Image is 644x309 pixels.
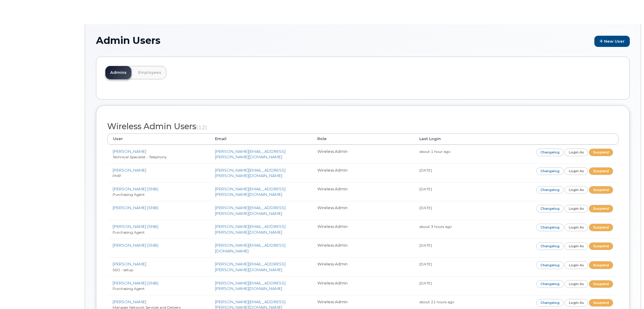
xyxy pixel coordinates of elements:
td: Wireless Admin [312,276,414,295]
a: Suspend [589,261,613,269]
th: User [107,133,210,144]
a: Login as [565,242,588,250]
small: about 3 hours ago [419,224,452,229]
a: [PERSON_NAME][EMAIL_ADDRESS][DOMAIN_NAME] [215,243,286,253]
a: Login as [565,280,588,288]
a: Login as [565,167,588,175]
a: Login as [565,261,588,269]
a: [PERSON_NAME] (SNB) [113,243,158,248]
a: Login as [565,205,588,212]
a: Admins [105,66,131,79]
td: Wireless Admin [312,182,414,201]
a: Employees [133,66,166,79]
a: Changelog [536,299,564,307]
a: [PERSON_NAME][EMAIL_ADDRESS][PERSON_NAME][DOMAIN_NAME] [215,168,286,178]
th: Email [210,133,312,144]
small: [DATE] [419,205,432,210]
a: [PERSON_NAME] [113,168,146,173]
a: [PERSON_NAME][EMAIL_ADDRESS][PERSON_NAME][DOMAIN_NAME] [215,149,286,159]
small: [DATE] [419,281,432,285]
a: Login as [565,299,588,307]
small: about 21 hours ago [419,300,454,304]
small: [DATE] [419,262,432,266]
a: [PERSON_NAME] [113,299,146,304]
td: Wireless Admin [312,220,414,238]
a: Suspend [589,205,613,212]
a: Suspend [589,167,613,175]
a: Changelog [536,242,564,250]
td: Wireless Admin [312,145,414,163]
a: Login as [565,149,588,156]
a: New User [594,36,630,47]
a: Changelog [536,261,564,269]
a: [PERSON_NAME][EMAIL_ADDRESS][PERSON_NAME][DOMAIN_NAME] [215,224,286,235]
td: Wireless Admin [312,257,414,276]
a: Login as [565,224,588,231]
a: [PERSON_NAME] (SNB) [113,224,158,229]
small: SSO - setup [113,268,133,272]
a: [PERSON_NAME] [113,261,146,266]
td: Wireless Admin [312,238,414,257]
small: Purchasing Agent [113,192,145,197]
small: PMP [113,173,121,178]
a: Changelog [536,167,564,175]
th: Last Login [414,133,516,144]
a: Login as [565,186,588,194]
a: Suspend [589,299,613,307]
a: Suspend [589,186,613,194]
small: about 1 hour ago [419,149,450,154]
a: [PERSON_NAME] [113,149,146,154]
small: [DATE] [419,243,432,248]
a: [PERSON_NAME][EMAIL_ADDRESS][PERSON_NAME][DOMAIN_NAME] [215,186,286,197]
a: Suspend [589,280,613,288]
small: Purchasing Agent [113,286,145,291]
a: Changelog [536,149,564,156]
a: [PERSON_NAME] (SNB) [113,281,158,285]
small: Purchasing Agent [113,230,145,235]
a: Suspend [589,149,613,156]
td: Wireless Admin [312,201,414,220]
a: Changelog [536,205,564,212]
small: [DATE] [419,168,432,173]
small: Technical Specialist - Telephony [113,155,167,159]
a: [PERSON_NAME][EMAIL_ADDRESS][PERSON_NAME][DOMAIN_NAME] [215,281,286,291]
a: Suspend [589,242,613,250]
a: [PERSON_NAME][EMAIL_ADDRESS][PERSON_NAME][DOMAIN_NAME] [215,205,286,216]
a: Changelog [536,280,564,288]
h1: Admin Users [96,35,630,47]
td: Wireless Admin [312,163,414,182]
a: [PERSON_NAME] (SNB) [113,186,158,191]
a: [PERSON_NAME][EMAIL_ADDRESS][PERSON_NAME][DOMAIN_NAME] [215,261,286,272]
a: [PERSON_NAME] (SNB) [113,205,158,210]
a: Suspend [589,224,613,231]
th: Role [312,133,414,144]
small: (12) [196,124,207,130]
h2: Wireless Admin Users [107,122,619,131]
small: [DATE] [419,187,432,191]
a: Changelog [536,224,564,231]
a: Changelog [536,186,564,194]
